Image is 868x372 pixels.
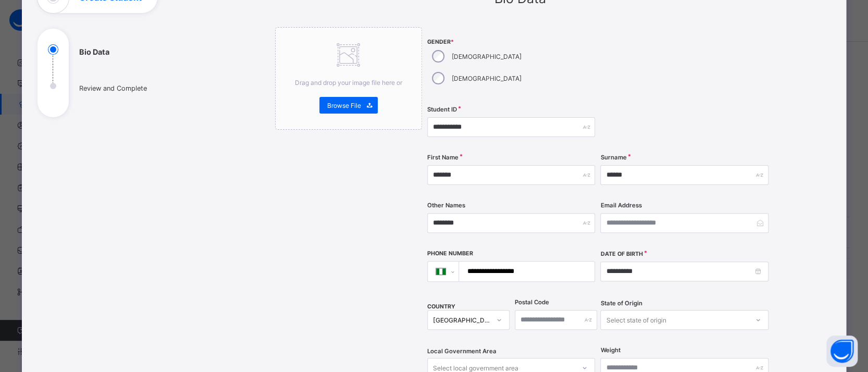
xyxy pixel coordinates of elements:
[452,53,522,60] label: [DEMOGRAPHIC_DATA]
[295,79,402,86] span: Drag and drop your image file here or
[327,102,361,109] span: Browse File
[427,39,595,45] span: Gender
[427,106,457,113] label: Student ID
[427,202,465,209] label: Other Names
[427,303,455,310] span: COUNTRY
[826,336,858,367] button: Open asap
[515,299,549,306] label: Postal Code
[600,300,642,307] span: State of Origin
[606,310,666,330] div: Select state of origin
[600,346,620,354] label: Weight
[275,27,422,130] div: Drag and drop your image file here orBrowse File
[600,202,641,209] label: Email Address
[600,251,642,257] label: Date of Birth
[600,154,626,161] label: Surname
[427,154,458,161] label: First Name
[427,250,473,257] label: Phone Number
[433,316,490,324] div: [GEOGRAPHIC_DATA]
[427,348,497,355] span: Local Government Area
[452,75,522,82] label: [DEMOGRAPHIC_DATA]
